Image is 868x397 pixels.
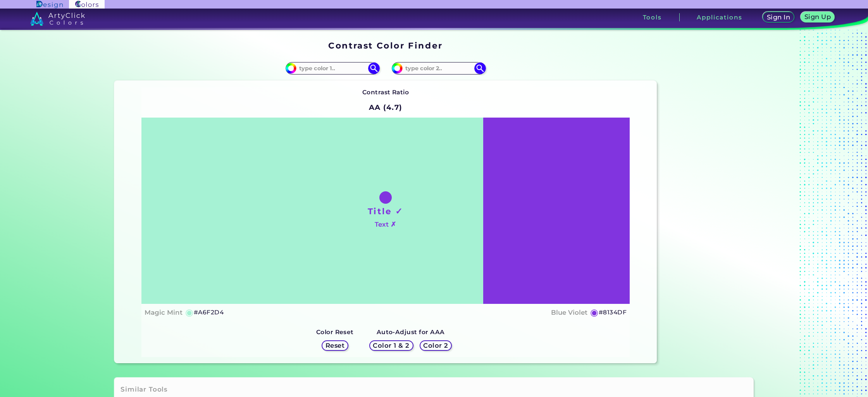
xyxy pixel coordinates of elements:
h5: Color 2 [424,343,447,348]
h5: Sign Up [806,14,830,20]
h4: Blue Violet [551,307,587,318]
h3: Applications [697,14,742,20]
img: ArtyClick Design logo [36,1,62,8]
h2: AA (4.7) [365,99,406,116]
h5: Reset [326,343,344,348]
h4: Text ✗ [375,219,396,230]
img: icon search [368,62,380,74]
a: Sign In [764,12,792,22]
strong: Contrast Ratio [362,88,409,96]
h5: #8134DF [599,307,627,317]
h5: ◉ [185,308,194,317]
h3: Similar Tools [121,385,168,394]
strong: Color Reset [316,328,354,336]
h5: Color 1 & 2 [375,343,408,348]
h1: Title ✓ [368,205,403,217]
h5: Sign In [768,14,789,20]
img: icon search [474,62,486,74]
input: type color 2.. [403,63,475,73]
h5: #A6F2D4 [194,307,224,317]
strong: Auto-Adjust for AAA [377,328,445,336]
h4: Magic Mint [145,307,183,318]
img: logo_artyclick_colors_white.svg [30,12,85,26]
h3: Tools [643,14,662,20]
input: type color 1.. [296,63,369,73]
h5: ◉ [590,308,599,317]
h1: Contrast Color Finder [328,40,443,51]
a: Sign Up [802,12,833,22]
